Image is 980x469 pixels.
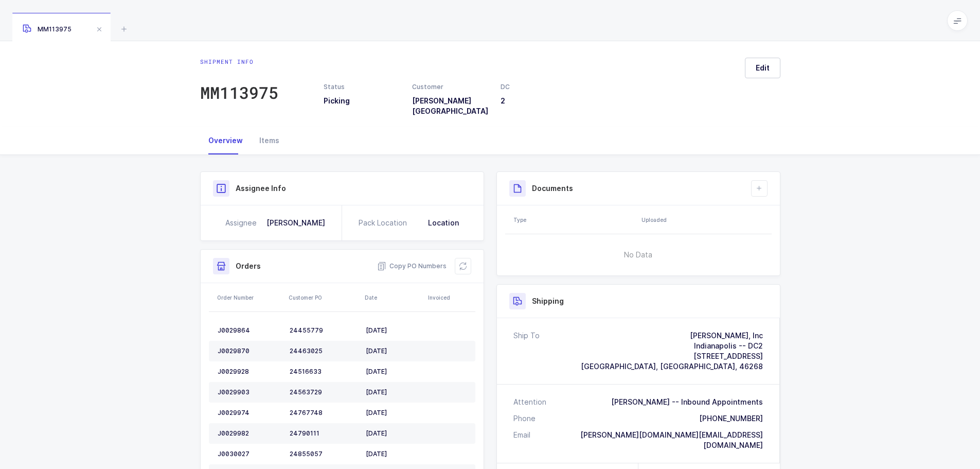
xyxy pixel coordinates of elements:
div: 24767748 [290,409,358,417]
div: [DATE] [366,347,421,355]
h3: Assignee Info [236,183,286,194]
div: J0029903 [218,388,281,396]
div: Assignee [225,218,257,228]
div: Customer PO [289,293,359,302]
div: Date [365,293,422,302]
div: Status [324,82,400,92]
div: 24790111 [290,429,358,438]
div: [DATE] [366,326,421,335]
button: Copy PO Numbers [377,261,447,271]
h3: Picking [324,96,400,106]
div: [DATE] [366,388,421,396]
div: Indianapolis -- DC2 [581,341,763,351]
div: [DATE] [366,429,421,438]
div: Email [513,430,530,450]
div: Customer [412,82,488,92]
h3: [PERSON_NAME] [GEOGRAPHIC_DATA] [412,96,488,116]
div: [PHONE_NUMBER] [699,413,763,424]
div: Order Number [217,293,282,302]
div: [STREET_ADDRESS] [581,351,763,361]
h3: Shipping [532,296,564,306]
div: [DATE] [366,409,421,417]
div: 24563729 [290,388,358,396]
div: Pack Location [359,218,407,228]
div: Type [513,216,635,224]
div: J0029982 [218,429,281,438]
div: [PERSON_NAME], Inc [581,331,763,341]
div: Invoiced [428,293,472,302]
div: [PERSON_NAME] [266,218,325,228]
div: Overview [200,127,251,154]
div: Location [428,218,459,228]
div: [DATE] [366,368,421,376]
h3: Documents [532,183,573,194]
span: MM113975 [23,25,72,33]
div: Uploaded [642,216,769,224]
div: Attention [513,397,546,407]
div: [DATE] [366,450,421,458]
div: [PERSON_NAME][DOMAIN_NAME][EMAIL_ADDRESS][DOMAIN_NAME] [530,430,763,450]
div: 24463025 [290,347,358,355]
span: [GEOGRAPHIC_DATA], [GEOGRAPHIC_DATA], 46268 [581,362,763,371]
button: Edit [745,58,780,78]
div: DC [501,82,577,92]
div: Phone [513,413,536,424]
div: Shipment info [200,58,278,66]
span: Edit [756,63,770,73]
div: J0029974 [218,409,281,417]
div: J0029928 [218,368,281,376]
div: J0029864 [218,326,281,335]
div: J0029870 [218,347,281,355]
h3: Orders [236,261,261,271]
div: Ship To [513,331,540,372]
div: J0030027 [218,450,281,458]
span: No Data [572,239,705,270]
div: 24455779 [290,326,358,335]
h3: 2 [501,96,577,106]
div: 24855057 [290,450,358,458]
div: 24516633 [290,368,358,376]
div: Items [251,127,288,154]
div: [PERSON_NAME] -- Inbound Appointments [611,397,763,407]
